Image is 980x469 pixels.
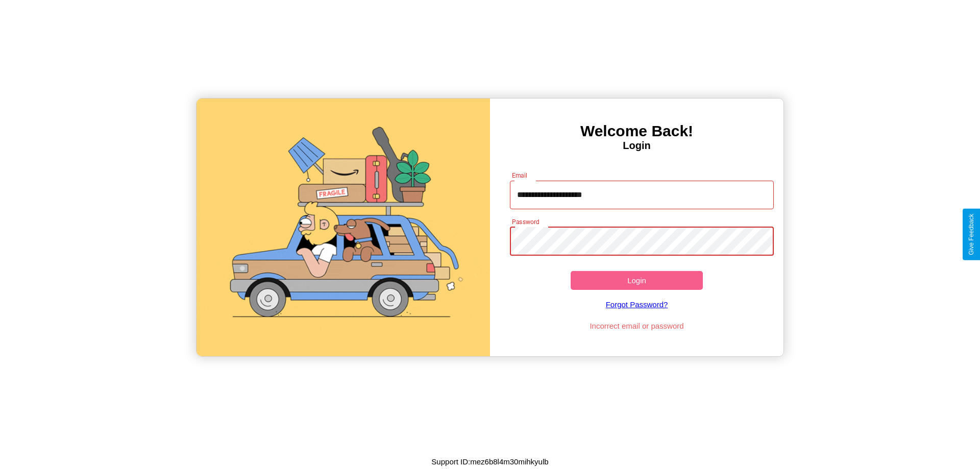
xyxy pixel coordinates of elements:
[505,290,769,319] a: Forgot Password?
[968,214,975,255] div: Give Feedback
[490,140,783,152] h4: Login
[197,98,490,356] img: gif
[490,122,783,140] h3: Welcome Back!
[505,319,769,333] p: Incorrect email or password
[431,455,548,468] p: Support ID: mez6b8l4m30mihkyulb
[571,271,703,290] button: Login
[512,217,539,226] label: Password
[512,171,528,180] label: Email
